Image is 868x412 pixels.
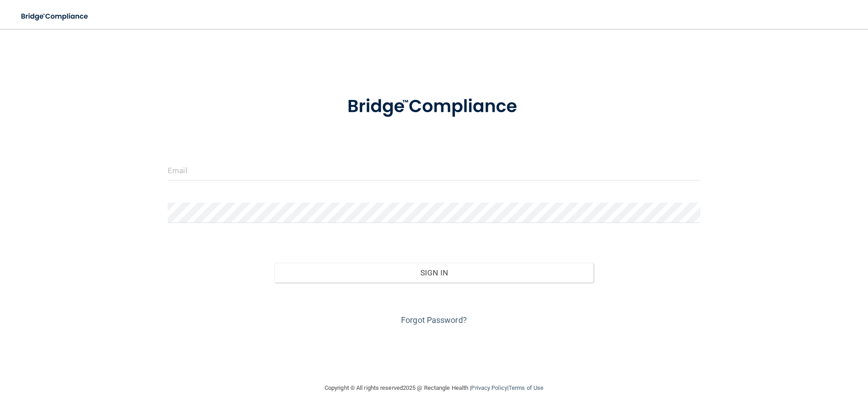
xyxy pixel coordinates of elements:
[471,384,507,391] a: Privacy Policy
[14,7,97,26] img: bridge_compliance_login_screen.278c3ca4.svg
[401,315,467,325] a: Forgot Password?
[274,263,594,283] button: Sign In
[509,384,543,391] a: Terms of Use
[168,160,700,180] input: Email
[269,374,599,403] div: Copyright © All rights reserved 2025 @ Rectangle Health | |
[329,83,539,130] img: bridge_compliance_login_screen.278c3ca4.svg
